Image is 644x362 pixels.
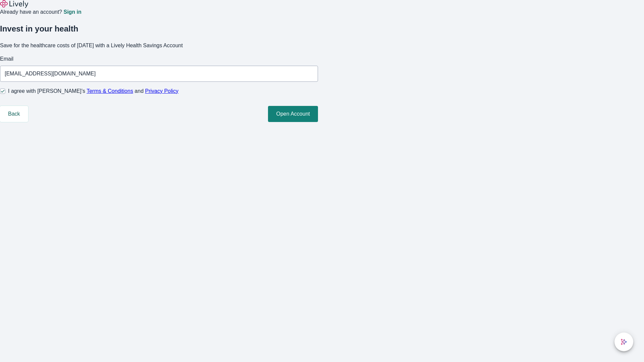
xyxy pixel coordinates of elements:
button: Open Account [268,106,318,122]
a: Privacy Policy [145,88,179,94]
span: I agree with [PERSON_NAME]’s and [8,87,178,95]
a: Terms & Conditions [87,88,133,94]
a: Sign in [63,9,81,15]
svg: Lively AI Assistant [621,339,627,345]
button: chat [614,333,633,351]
